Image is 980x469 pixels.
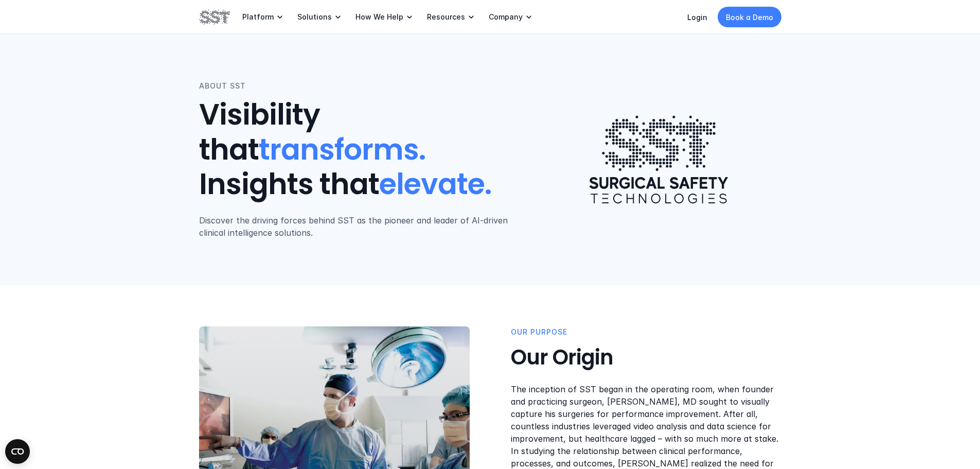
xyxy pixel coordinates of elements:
[576,101,742,218] img: Surgical Safety Technologies logo
[5,439,30,464] button: Open CMP widget
[355,12,403,22] p: How We Help
[297,12,332,22] p: Solutions
[718,7,781,27] a: Book a Demo
[199,8,230,26] img: SST logo
[489,12,523,22] p: Company
[199,214,516,239] p: Discover the driving forces behind SST as the pioneer and leader of AI-driven clinical intelligen...
[511,326,567,338] p: OUR PUrpose
[427,12,465,22] p: Resources
[379,164,491,204] span: elevate.
[511,344,781,371] h3: Our Origin
[726,12,773,23] p: Book a Demo
[199,80,246,92] p: ABOUT SST
[687,13,707,22] a: Login
[242,12,274,22] p: Platform
[199,98,516,202] h1: Visibility that Insights that
[259,130,425,170] span: transforms.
